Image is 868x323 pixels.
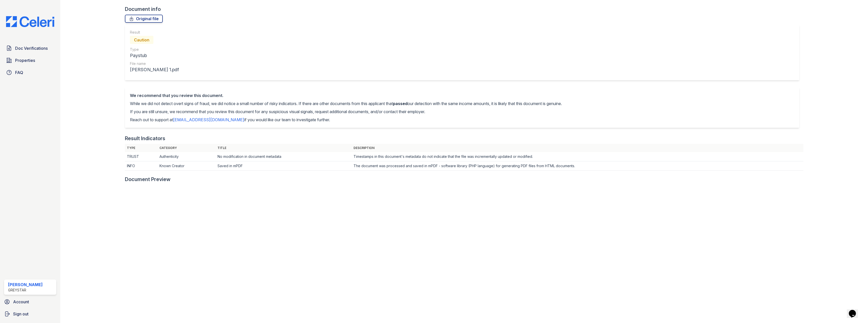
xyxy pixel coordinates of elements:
td: Saved in mPDF [215,161,351,171]
td: Authenticity [157,152,215,161]
th: Type [125,144,157,152]
td: INFO [125,161,157,171]
a: Sign out [2,309,58,319]
td: No modification in document metadata [215,152,351,161]
span: passed [393,101,408,106]
img: CE_Logo_Blue-a8612792a0a2168367f1c8372b55b34899dd931a85d93a1a3d3e32e68fde9ad4.png [2,16,58,27]
p: Reach out to support at if you would like our team to investigate further. [130,117,562,123]
a: Properties [4,55,56,65]
span: Sign out [13,311,29,317]
a: Doc Verifications [4,43,56,53]
div: Document info [125,6,803,13]
th: Title [215,144,351,152]
td: TRUST [125,152,157,161]
a: FAQ [4,67,56,78]
div: Result Indicators [125,135,165,142]
a: [EMAIL_ADDRESS][DOMAIN_NAME] [173,117,244,122]
td: The document was processed and saved in mPDF - software library (PHP language) for generating PDF... [351,161,803,171]
span: Account [13,299,29,305]
th: Category [157,144,215,152]
div: We recommend that you review this document. [130,92,562,98]
a: Account [2,297,58,307]
div: [PERSON_NAME] 1.pdf [130,66,179,73]
div: Document Preview [125,176,171,183]
p: If you are still unsure, we recommend that you review this document for any suspicious visual sig... [130,109,562,115]
div: Caution [130,36,153,44]
th: Description [351,144,803,152]
span: Properties [15,57,35,63]
div: Result [130,30,179,35]
a: Original file [125,15,163,23]
iframe: chat widget [847,303,863,318]
div: Type [130,47,179,52]
span: Doc Verifications [15,45,48,51]
div: Greystar [8,288,43,293]
span: FAQ [15,69,23,76]
div: Paystub [130,52,179,59]
td: Known Creator [157,161,215,171]
div: File name [130,61,179,66]
p: While we did not detect overt signs of fraud, we did notice a small number of risky indicators. I... [130,101,562,107]
div: [PERSON_NAME] [8,282,43,288]
td: Timestamps in this document's metadata do not indicate that the file was incrementally updated or... [351,152,803,161]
